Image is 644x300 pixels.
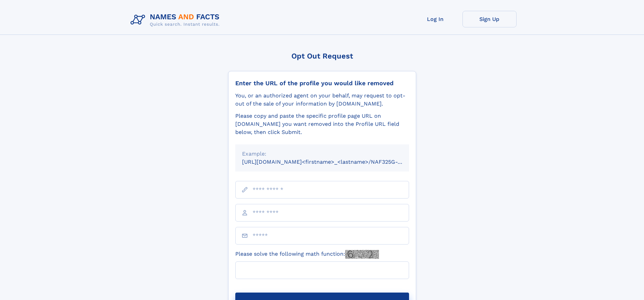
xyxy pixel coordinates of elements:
[228,52,416,60] div: Opt Out Request
[235,112,409,136] div: Please copy and paste the specific profile page URL on [DOMAIN_NAME] you want removed into the Pr...
[462,11,517,27] a: Sign Up
[242,150,402,158] div: Example:
[128,11,225,29] img: Logo Names and Facts
[235,250,379,259] label: Please solve the following math function:
[242,159,422,165] small: [URL][DOMAIN_NAME]<firstname>_<lastname>/NAF325G-xxxxxxxx
[408,11,462,27] a: Log In
[235,92,409,108] div: You, or an authorized agent on your behalf, may request to opt-out of the sale of your informatio...
[235,79,409,87] div: Enter the URL of the profile you would like removed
